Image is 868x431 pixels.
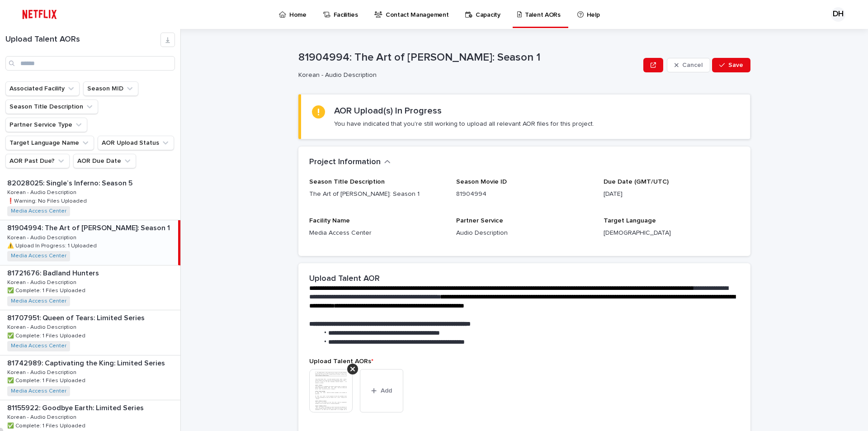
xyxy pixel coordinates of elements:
p: ✅ Complete: 1 Files Uploaded [7,286,87,294]
p: Korean - Audio Description [7,412,78,421]
p: 81155922: Goodbye Earth: Limited Series [7,402,146,412]
p: Korean - Audio Description [7,188,78,196]
p: Korean - Audio Description [7,368,78,376]
button: AOR Upload Status [98,136,174,150]
p: ✅ Complete: 1 Files Uploaded [7,331,87,339]
p: Korean - Audio Description [7,278,78,286]
div: DH [831,7,845,22]
a: Media Access Center [11,298,66,304]
button: Save [712,58,750,72]
span: Partner Service [456,218,503,224]
img: ifQbXi3ZQGMSEF7WDB7W [18,5,61,24]
span: Target Language [604,218,656,224]
span: Season Movie ID [456,179,507,185]
button: Add [360,369,403,412]
span: Upload Talent AORs [309,358,373,365]
p: [DEMOGRAPHIC_DATA] [604,228,740,238]
p: Audio Description [456,228,592,238]
p: 81904994: The Art of [PERSON_NAME]: Season 1 [298,51,640,64]
button: AOR Past Due? [5,154,70,168]
span: Add [381,388,392,394]
p: ⚠️ Upload In Progress: 1 Uploaded [7,241,99,249]
a: Media Access Center [11,388,66,394]
p: Korean - Audio Description [298,71,636,79]
p: ✅ Complete: 1 Files Uploaded [7,376,87,384]
p: 81707951: Queen of Tears: Limited Series [7,312,146,322]
button: Target Language Name [5,136,94,150]
p: 81721676: Badland Hunters [7,267,101,278]
h2: Project Information [309,157,381,167]
p: ❗️Warning: No Files Uploaded [7,196,89,204]
button: Project Information [309,157,391,167]
p: ✅ Complete: 1 Files Uploaded [7,421,87,429]
button: AOR Due Date [73,154,136,168]
button: Cancel [667,58,710,72]
p: 82028025: Single’s Inferno: Season 5 [7,177,134,188]
button: Season Title Description [5,99,98,114]
p: Korean - Audio Description [7,233,78,241]
h2: AOR Upload(s) In Progress [334,105,442,116]
h1: Upload Talent AORs [5,35,160,45]
span: Season Title Description [309,179,385,185]
span: Facility Name [309,218,350,224]
span: Due Date (GMT/UTC) [604,179,669,185]
p: The Art of [PERSON_NAME]: Season 1 [309,189,445,199]
a: Media Access Center [11,253,66,259]
p: 81904994 [456,189,592,199]
a: Media Access Center [11,343,66,349]
p: [DATE] [604,189,740,199]
button: Partner Service Type [5,118,87,132]
p: You have indicated that you're still working to upload all relevant AOR files for this project. [334,120,594,128]
input: Search [5,56,175,71]
button: Season MID [83,81,138,96]
p: 81742989: Captivating the King: Limited Series [7,357,167,368]
button: Associated Facility [5,81,80,96]
p: Media Access Center [309,228,445,238]
span: Cancel [682,62,703,68]
h2: Upload Talent AOR [309,274,380,284]
a: Media Access Center [11,208,66,214]
p: Korean - Audio Description [7,322,78,331]
span: Save [728,62,743,68]
p: 81904994: The Art of [PERSON_NAME]: Season 1 [7,222,172,232]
